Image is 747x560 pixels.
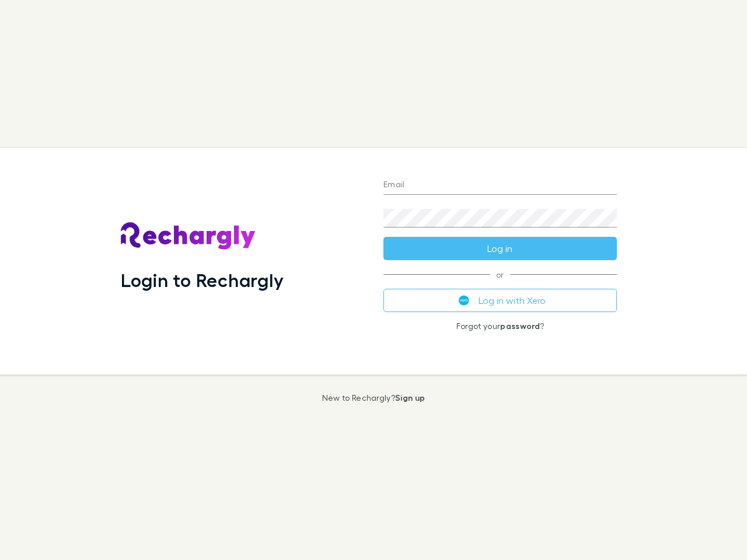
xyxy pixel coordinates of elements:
img: Xero's logo [459,295,469,306]
a: password [500,321,540,331]
a: Sign up [395,393,425,402]
button: Log in with Xero [383,289,617,312]
img: Rechargly's Logo [121,222,256,250]
h1: Login to Rechargly [121,269,284,291]
p: New to Rechargly? [322,393,425,402]
button: Log in [383,237,617,260]
p: Forgot your ? [383,321,617,331]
